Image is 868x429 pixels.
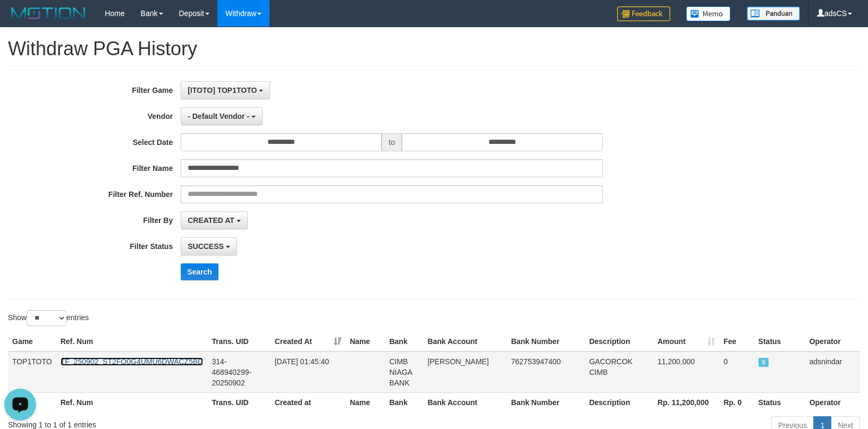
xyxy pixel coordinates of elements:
th: Created At: activate to sort column ascending [271,332,346,351]
a: TF_250902_ST2FO0G4UMU6DWACZ5BD [61,357,204,366]
td: 762753947400 [507,351,585,393]
span: - Default Vendor - [188,112,249,121]
td: 0 [719,351,754,393]
th: Status [754,332,805,351]
th: Bank Account [423,392,507,412]
button: [ITOTO] TOP1TOTO [181,81,270,99]
label: Show entries [8,310,89,326]
button: Open LiveChat chat widget [4,4,36,36]
span: SUCCESS [759,358,769,367]
button: SUCCESS [181,237,237,255]
th: Status [754,392,805,412]
td: TOP1TOTO [8,351,56,393]
th: Bank [385,332,423,351]
th: Description [585,392,653,412]
button: CREATED AT [181,211,248,229]
td: 11,200,000 [653,351,719,393]
td: [PERSON_NAME] [423,351,507,393]
img: Feedback.jpg [617,6,670,21]
img: Button%20Memo.svg [686,6,731,21]
th: Trans. UID [207,392,270,412]
td: adsnindar [805,351,860,393]
img: panduan.png [747,6,800,21]
th: Created at [271,392,346,412]
th: Amount: activate to sort column ascending [653,332,719,351]
th: Name [345,332,385,351]
img: MOTION_logo.png [8,5,89,21]
td: [DATE] 01:45:40 [271,351,346,393]
th: Bank Number [507,332,585,351]
th: Name [345,392,385,412]
th: Fee [719,332,754,351]
select: Showentries [27,310,66,326]
th: Bank Account [423,332,507,351]
button: - Default Vendor - [181,107,263,125]
th: Operator [805,392,860,412]
th: Rp. 11,200,000 [653,392,719,412]
span: CREATED AT [188,216,234,225]
span: SUCCESS [188,242,224,251]
th: Rp. 0 [719,392,754,412]
span: [ITOTO] TOP1TOTO [188,86,257,95]
th: Bank [385,392,423,412]
td: 314-468940299-20250902 [207,351,270,393]
span: to [382,133,402,151]
h1: Withdraw PGA History [8,38,860,59]
th: Operator [805,332,860,351]
th: Ref. Num [56,332,208,351]
td: GACORCOK CIMB [585,351,653,393]
th: Ref. Num [56,392,208,412]
button: Search [181,263,218,280]
th: Bank Number [507,392,585,412]
td: CIMB NIAGA BANK [385,351,423,393]
th: Trans. UID [207,332,270,351]
th: Game [8,332,56,351]
th: Description [585,332,653,351]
